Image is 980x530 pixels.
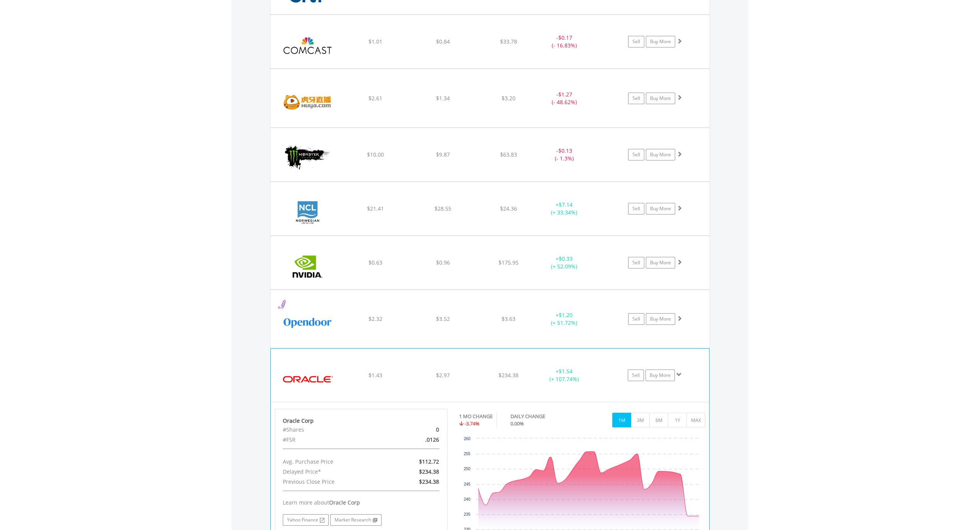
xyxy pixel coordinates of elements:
span: $234.38 [498,371,519,379]
div: #FSR [277,435,389,445]
a: Sell [628,370,644,381]
div: DAILY CHANGE [510,413,572,420]
button: 1M [612,413,631,427]
span: $0.96 [436,259,450,266]
div: Oracle Corp [283,417,439,425]
span: $234.38 [419,468,439,475]
div: - (- 16.83%) [535,34,593,49]
a: Yahoo Finance [283,514,329,526]
text: 260 [464,437,470,441]
img: EQU.US.NCLH.png [274,192,341,233]
a: Sell [628,93,644,104]
a: Sell [628,149,644,160]
img: EQU.US.ORCL.png [275,358,341,400]
button: 3M [631,413,650,427]
a: Buy More [646,257,675,268]
span: $9.87 [436,151,450,158]
span: $3.52 [436,315,450,322]
div: Avg. Purchase Price [277,457,389,467]
span: $10.00 [367,151,384,158]
text: 255 [464,452,470,456]
span: $1.43 [368,371,382,379]
div: 0 [389,425,445,435]
text: 250 [464,467,470,471]
span: $2.61 [368,95,382,102]
span: $1.34 [436,95,450,102]
a: Buy More [646,203,675,214]
div: .0126 [389,435,445,445]
span: $7.14 [559,201,573,208]
a: Sell [628,313,644,325]
text: 240 [464,497,470,501]
a: Buy More [645,370,675,381]
span: $0.17 [558,34,572,41]
a: Buy More [646,93,675,104]
div: - (- 48.62%) [535,91,593,106]
span: $24.36 [500,205,517,212]
span: $3.20 [502,95,515,102]
a: Sell [628,257,644,268]
a: Buy More [646,313,675,325]
span: $0.13 [558,147,572,154]
div: - (- 1.3%) [535,147,593,162]
a: Sell [628,203,644,214]
span: $1.20 [559,311,573,319]
div: #Shares [277,425,389,435]
span: Oracle Corp [329,499,360,506]
div: 1 MO CHANGE [459,413,493,420]
button: MAX [686,413,705,427]
span: $2.32 [368,315,382,322]
button: 6M [649,413,668,427]
div: + (+ 51.72%) [535,311,593,327]
span: $63.83 [500,151,517,158]
a: Market Research [330,514,382,526]
span: $175.95 [498,259,519,266]
span: $33.78 [500,38,517,45]
div: Learn more about [283,499,439,506]
span: $2.97 [436,371,450,379]
div: Delayed Price* [277,467,389,477]
span: $1.27 [558,91,572,98]
span: $234.38 [419,478,439,485]
span: $0.33 [559,255,573,262]
span: $112.72 [419,458,439,465]
img: EQU.US.MNST.png [274,138,341,179]
span: $21.41 [367,205,384,212]
img: EQU.US.HUYA.png [274,79,341,125]
img: EQU.US.CMCSA.png [274,25,341,66]
span: $3.63 [502,315,515,322]
span: $0.63 [368,259,382,266]
span: 0.00% [510,420,524,427]
text: 235 [464,512,470,516]
div: + (+ 33.34%) [535,201,593,216]
div: + (+ 52.09%) [535,255,593,270]
a: Sell [628,36,644,47]
button: 1Y [668,413,687,427]
span: $1.01 [368,38,382,45]
div: + (+ 107.74%) [535,368,593,383]
text: 245 [464,482,470,486]
span: $28.55 [434,205,451,212]
a: Buy More [646,36,675,47]
div: Previous Close Price [277,477,389,487]
span: -3.74% [465,420,480,427]
span: $0.84 [436,38,450,45]
img: EQU.US.NVDA.png [274,246,341,287]
span: $1.54 [559,368,573,375]
a: Buy More [646,149,675,160]
img: EQU.US.OPEN.png [274,300,341,346]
